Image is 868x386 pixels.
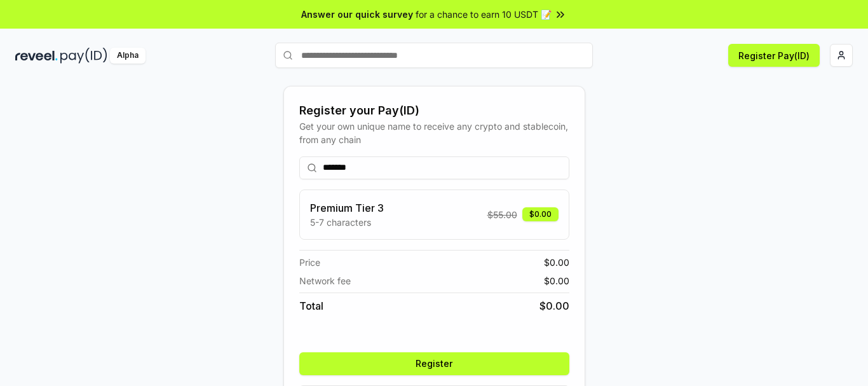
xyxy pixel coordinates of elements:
span: for a chance to earn 10 USDT 📝 [416,8,552,21]
span: Price [299,256,320,269]
div: Get your own unique name to receive any crypto and stablecoin, from any chain [299,120,569,146]
div: $0.00 [522,207,559,221]
img: reveel_dark [15,48,58,64]
img: pay_id [60,48,107,64]
h3: Premium Tier 3 [310,200,384,216]
button: Register Pay(ID) [728,44,820,67]
div: Alpha [110,48,146,64]
p: 5-7 characters [310,216,384,229]
span: $ 0.00 [544,256,569,269]
span: Network fee [299,274,351,287]
span: $ 55.00 [487,208,517,221]
span: Answer our quick survey [301,8,413,21]
span: $ 0.00 [539,298,569,314]
span: $ 0.00 [544,274,569,287]
button: Register [299,352,569,375]
span: Total [299,298,323,314]
div: Register your Pay(ID) [299,102,569,120]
